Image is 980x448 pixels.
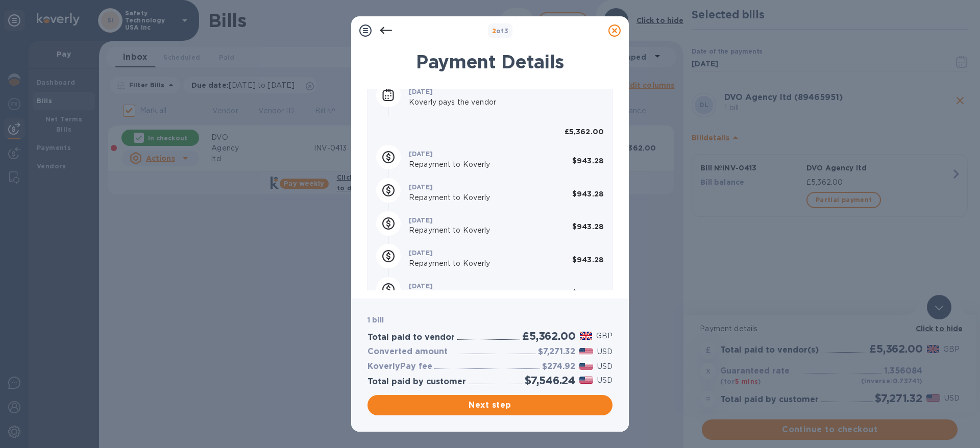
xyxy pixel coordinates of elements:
[597,375,612,386] p: USD
[409,159,558,170] p: Repayment to Koverly
[409,225,558,236] p: Repayment to Koverly
[367,333,455,342] h3: Total paid to vendor
[367,347,448,357] h3: Converted amount
[367,377,466,387] h3: Total paid by customer
[409,192,558,203] p: Repayment to Koverly
[409,183,433,191] b: [DATE]
[492,27,509,35] b: of 3
[367,362,432,371] h3: KoverlyPay fee
[409,282,433,290] b: [DATE]
[572,157,604,165] b: $943.28
[367,51,612,72] h1: Payment Details
[572,190,604,198] b: $943.28
[579,377,593,384] img: USD
[492,27,496,35] span: 2
[409,249,433,257] b: [DATE]
[409,88,433,95] b: [DATE]
[579,348,593,355] img: USD
[596,331,612,341] p: GBP
[367,316,384,324] b: 1 bill
[376,399,604,411] span: Next step
[409,216,433,224] b: [DATE]
[597,346,612,357] p: USD
[572,289,604,297] b: $943.28
[579,363,593,370] img: USD
[597,361,612,372] p: USD
[565,128,604,136] b: £5,362.00
[522,330,575,342] h2: £5,362.00
[572,256,604,264] b: $943.28
[525,374,575,387] h2: $7,546.24
[538,347,575,357] h3: $7,271.32
[409,258,558,269] p: Repayment to Koverly
[542,362,575,371] h3: $274.92
[572,222,604,231] b: $943.28
[409,97,558,108] p: Koverly pays the vendor
[409,150,433,158] b: [DATE]
[367,395,612,415] button: Next step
